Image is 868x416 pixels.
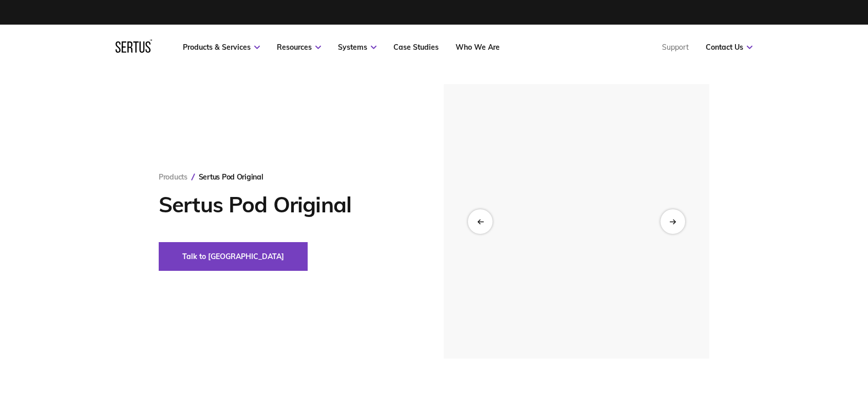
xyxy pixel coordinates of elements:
[456,43,500,52] a: Who We Are
[393,43,439,52] a: Case Studies
[662,43,689,52] a: Support
[183,43,260,52] a: Products & Services
[277,43,321,52] a: Resources
[159,242,308,271] button: Talk to [GEOGRAPHIC_DATA]
[159,192,413,217] h1: Sertus Pod Original
[159,172,187,182] a: Products
[338,43,376,52] a: Systems
[706,43,752,52] a: Contact Us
